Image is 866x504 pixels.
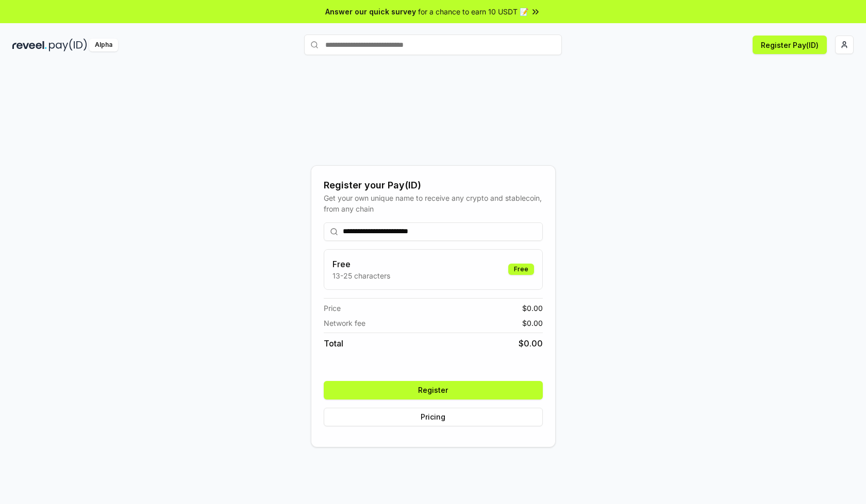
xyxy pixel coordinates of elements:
button: Register Pay(ID) [753,36,827,54]
span: Price [324,303,341,314]
span: Answer our quick survey [325,6,416,17]
span: $ 0.00 [522,318,543,328]
div: Alpha [89,39,118,51]
h3: Free [332,258,390,270]
span: for a chance to earn 10 USDT 📝 [418,6,528,17]
img: reveel_dark [12,39,47,51]
div: Get your own unique name to receive any crypto and stablecoin, from any chain [324,193,543,214]
p: 13-25 characters [332,270,390,281]
span: $ 0.00 [522,303,543,314]
span: Total [324,337,343,350]
div: Register your Pay(ID) [324,178,543,193]
div: Free [508,264,534,275]
span: Network fee [324,318,365,328]
span: $ 0.00 [519,337,543,350]
button: Register [324,381,543,399]
button: Pricing [324,408,543,426]
img: pay_id [49,39,87,51]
